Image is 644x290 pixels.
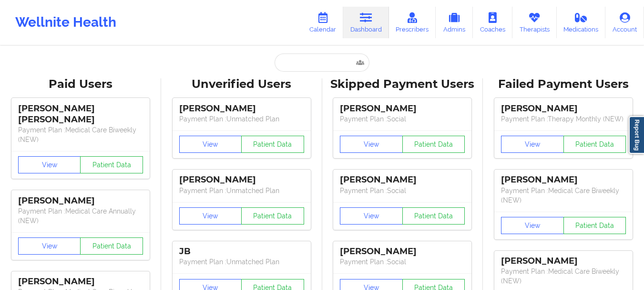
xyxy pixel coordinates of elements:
a: Coaches [473,7,512,38]
div: [PERSON_NAME] [179,174,304,185]
div: JB [179,246,304,257]
button: Patient Data [241,207,304,225]
button: View [179,207,242,225]
a: Report Bug [629,116,644,154]
div: [PERSON_NAME] [179,103,304,114]
a: Therapists [512,7,557,38]
button: Patient Data [80,156,143,173]
div: Failed Payment Users [490,77,637,92]
a: Prescribers [389,7,436,38]
div: [PERSON_NAME] [501,174,626,185]
div: Unverified Users [168,77,316,92]
button: View [179,136,242,153]
button: Patient Data [563,217,626,234]
div: [PERSON_NAME] [PERSON_NAME] [18,103,143,125]
p: Payment Plan : Medical Care Biweekly (NEW) [501,267,626,286]
p: Payment Plan : Unmatched Plan [179,114,304,124]
button: View [340,136,403,153]
p: Payment Plan : Unmatched Plan [179,257,304,267]
button: View [18,237,81,255]
button: Patient Data [80,237,143,255]
p: Payment Plan : Social [340,257,465,267]
a: Account [605,7,644,38]
p: Payment Plan : Therapy Monthly (NEW) [501,114,626,124]
p: Payment Plan : Medical Care Annually (NEW) [18,206,143,226]
div: [PERSON_NAME] [18,276,143,287]
a: Medications [557,7,606,38]
p: Payment Plan : Social [340,186,465,195]
a: Calendar [302,7,343,38]
div: Paid Users [7,77,154,92]
div: [PERSON_NAME] [340,246,465,257]
a: Admins [436,7,473,38]
p: Payment Plan : Unmatched Plan [179,186,304,195]
div: [PERSON_NAME] [340,103,465,114]
div: [PERSON_NAME] [501,256,626,267]
div: Skipped Payment Users [329,77,477,92]
div: [PERSON_NAME] [340,174,465,185]
div: [PERSON_NAME] [501,103,626,114]
button: View [501,217,564,234]
div: [PERSON_NAME] [18,195,143,206]
button: Patient Data [402,207,465,225]
button: View [18,156,81,173]
button: View [340,207,403,225]
button: Patient Data [402,136,465,153]
a: Dashboard [343,7,389,38]
button: Patient Data [563,136,626,153]
p: Payment Plan : Social [340,114,465,124]
button: View [501,136,564,153]
button: Patient Data [241,136,304,153]
p: Payment Plan : Medical Care Biweekly (NEW) [501,186,626,205]
p: Payment Plan : Medical Care Biweekly (NEW) [18,125,143,144]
